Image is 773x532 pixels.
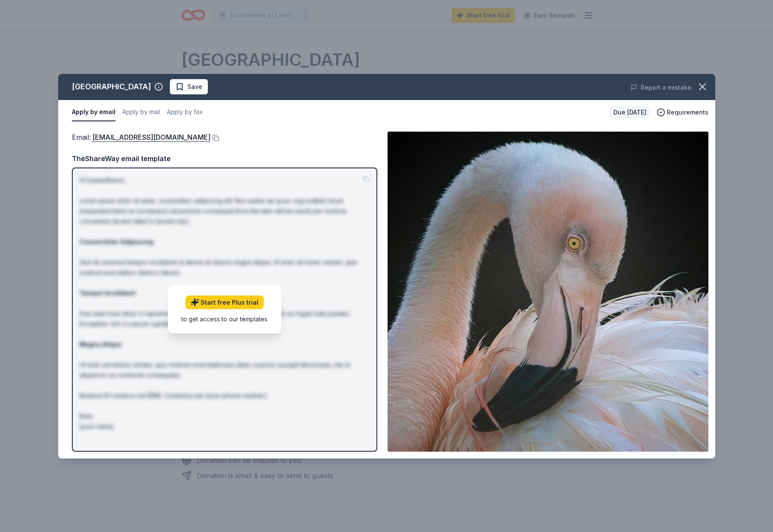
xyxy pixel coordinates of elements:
[92,132,210,143] a: [EMAIL_ADDRESS][DOMAIN_NAME]
[170,79,208,94] button: Save
[185,296,264,309] a: Start free Plus trial
[167,103,203,121] button: Apply by fax
[657,107,708,118] button: Requirements
[72,103,116,121] button: Apply by email
[667,107,708,118] span: Requirements
[72,153,377,164] div: TheShareWay email template
[122,103,160,121] button: Apply by mail
[72,133,210,141] span: Email :
[181,314,267,323] div: to get access to our templates
[187,82,202,92] span: Save
[631,82,691,93] button: Report a mistake
[80,341,121,348] strong: Magna Aliqua
[80,175,370,432] p: Hi [name/there], Lorem ipsum dolor sit amet, consectetur adipiscing elit. Nos autem ab [your org]...
[388,132,708,452] img: Image for Flamingo Gardens
[72,80,151,94] div: [GEOGRAPHIC_DATA]
[610,106,650,118] div: Due [DATE]
[80,289,136,297] strong: Tempor Incididunt
[80,238,153,245] strong: Consectetur Adipiscing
